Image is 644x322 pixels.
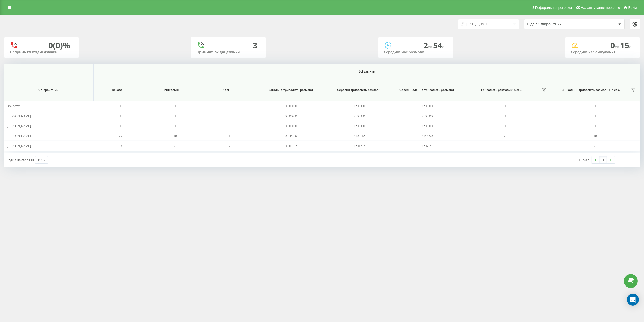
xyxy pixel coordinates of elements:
span: Реферальна програма [535,6,572,10]
span: Всі дзвінки [123,69,610,74]
div: 0 (0)% [48,41,70,50]
span: Нові [205,88,247,92]
span: 8 [174,144,176,148]
span: 1 [505,104,506,108]
span: 0 [610,40,620,51]
div: 10 [37,157,42,162]
span: хв [615,44,620,50]
span: c [629,44,631,50]
div: Open Intercom Messenger [627,294,639,306]
div: Середній час розмови [384,50,447,54]
span: Рядків на сторінці [6,158,34,162]
span: [PERSON_NAME] [7,124,31,128]
td: 00:00:00 [257,121,325,131]
div: Неприйняті вхідні дзвінки [10,50,73,54]
td: 00:00:00 [257,111,325,121]
span: 16 [593,133,597,138]
span: Тривалість розмови > Х сек. [463,88,540,92]
span: 0 [229,114,230,118]
span: Співробітник [11,88,87,92]
span: [PERSON_NAME] [7,144,31,148]
td: 00:44:50 [257,131,325,141]
td: 00:44:50 [393,131,461,141]
td: 00:07:27 [393,141,461,151]
span: c [442,44,444,50]
span: 1 [594,124,596,128]
span: Середня тривалість розмови [330,88,387,92]
span: 1 [229,133,230,138]
span: 0 [229,124,230,128]
span: 1 [505,114,506,118]
span: 9 [505,144,506,148]
td: 00:00:00 [325,101,393,111]
span: 1 [174,114,176,118]
span: Загальна тривалість розмови [262,88,319,92]
td: 00:00:00 [393,101,461,111]
td: 00:00:00 [325,121,393,131]
span: 16 [173,133,177,138]
td: 00:00:00 [325,111,393,121]
div: Відділ/Співробітник [527,22,587,26]
span: 1 [174,124,176,128]
span: 2 [423,40,433,51]
a: 1 [599,156,607,163]
span: Унікальні [150,88,192,92]
div: 3 [253,41,257,50]
span: 1 [594,114,596,118]
span: Середньоденна тривалість розмови [398,88,455,92]
span: 1 [120,104,122,108]
span: Вихід [628,6,637,10]
span: 9 [120,144,122,148]
span: 15 [620,40,631,51]
span: 54 [433,40,444,51]
span: 1 [594,104,596,108]
span: 1 [174,104,176,108]
span: Налаштування профілю [581,6,620,10]
div: Прийняті вхідні дзвінки [197,50,260,54]
span: хв [428,44,433,50]
span: Всього [96,88,138,92]
span: Unknown [7,104,21,108]
span: 1 [120,114,122,118]
span: 8 [594,144,596,148]
span: 1 [505,124,506,128]
span: 22 [504,133,507,138]
span: 22 [119,133,123,138]
span: 2 [229,144,230,148]
div: 1 - 5 з 5 [579,157,589,162]
span: Унікальні, тривалість розмови > Х сек. [553,88,629,92]
div: Середній час очікування [571,50,634,54]
span: 0 [229,104,230,108]
td: 00:00:00 [393,111,461,121]
td: 00:07:27 [257,141,325,151]
span: [PERSON_NAME] [7,133,31,138]
td: 00:00:00 [257,101,325,111]
td: 00:01:52 [325,141,393,151]
td: 00:00:00 [393,121,461,131]
span: 1 [120,124,122,128]
td: 00:03:12 [325,131,393,141]
span: [PERSON_NAME] [7,114,31,118]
